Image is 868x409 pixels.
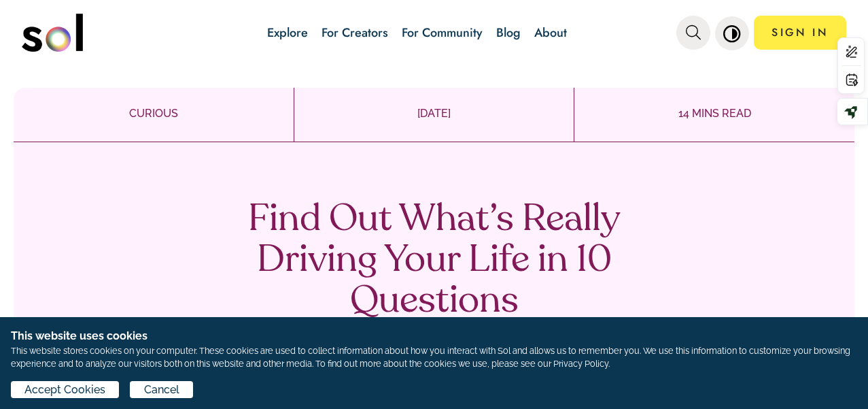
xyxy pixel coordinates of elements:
a: For Community [402,24,483,42]
h1: Find Out What’s Really Driving Your Life in 10 Questions [234,200,635,323]
p: 14 MINS READ [574,105,854,122]
img: logo [22,14,83,52]
a: For Creators [322,24,388,42]
button: Cancel [130,381,192,398]
p: [DATE] [294,105,574,122]
nav: main navigation [22,9,846,56]
h1: This website uses cookies [11,328,857,344]
button: Accept Cookies [11,381,119,398]
a: Explore [267,24,308,42]
span: Cancel [144,382,179,398]
p: CURIOUS [14,105,294,122]
p: This website stores cookies on your computer. These cookies are used to collect information about... [11,344,857,370]
a: Blog [496,24,521,42]
a: About [534,24,567,42]
a: SIGN IN [754,16,846,50]
span: Accept Cookies [24,382,105,398]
